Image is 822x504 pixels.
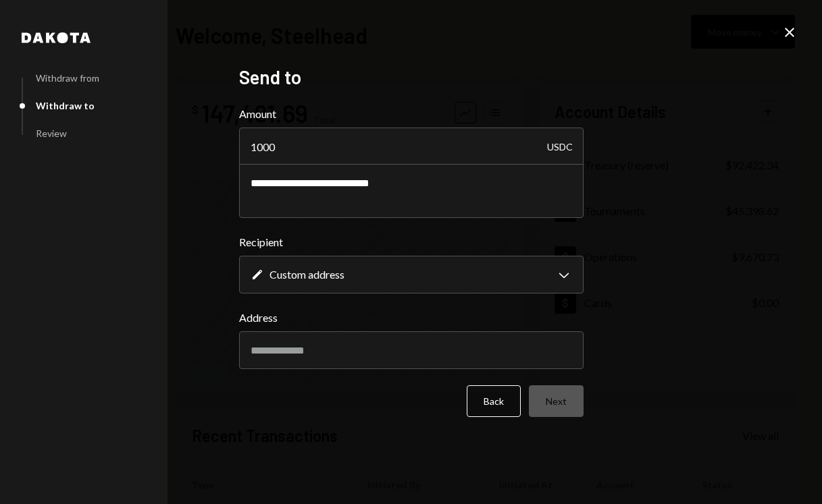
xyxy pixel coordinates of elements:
[239,128,584,165] input: Enter amount
[467,385,521,417] button: Back
[36,128,67,139] div: Review
[547,128,573,165] div: USDC
[239,64,584,90] h2: Send to
[239,310,584,326] label: Address
[239,234,584,250] label: Recipient
[239,106,584,122] label: Amount
[239,256,584,293] button: Recipient
[36,100,95,111] div: Withdraw to
[36,72,99,84] div: Withdraw from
